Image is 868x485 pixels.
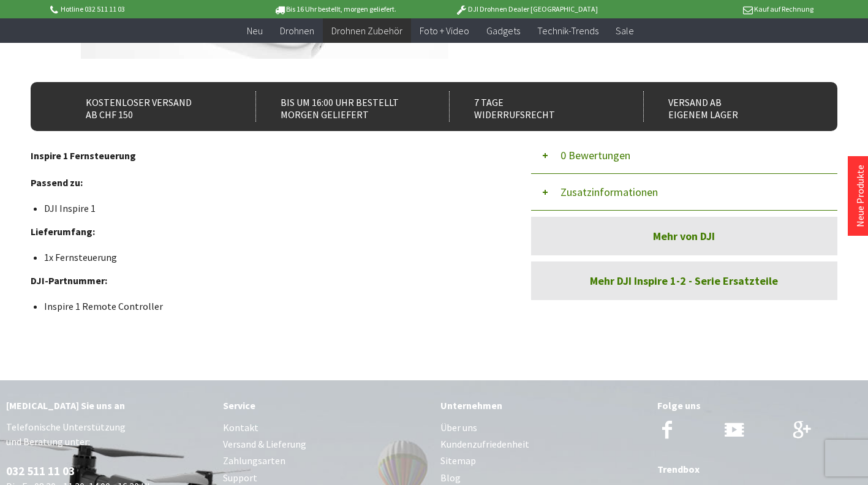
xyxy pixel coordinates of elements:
p: Kauf auf Rechnung [622,2,813,17]
div: Folge uns [657,397,862,413]
div: Service [223,397,428,413]
button: Zusatzinformationen [531,174,837,211]
div: Kostenloser Versand ab CHF 150 [61,91,232,122]
span: Sale [616,24,634,37]
div: Bis um 16:00 Uhr bestellt Morgen geliefert [255,91,426,122]
span: Neu [247,24,263,37]
button: 0 Bewertungen [531,137,837,174]
a: Foto + Video [411,18,478,43]
a: Sale [607,18,643,43]
a: Technik-Trends [529,18,607,43]
li: DJI Inspire 1 [44,202,489,214]
div: 7 Tage Widerrufsrecht [449,91,620,122]
span: Technik-Trends [537,24,598,37]
a: Über uns [440,419,645,436]
a: Drohnen Zubehör [323,18,411,43]
a: Versand & Lieferung [223,436,428,453]
li: Inspire 1 Remote Controller [44,300,489,312]
span: Foto + Video [420,24,469,37]
a: 032 511 11 03 [6,464,75,478]
span: Drohnen Zubehör [331,24,402,37]
p: Hotline 032 511 11 03 [48,2,240,17]
span: Gadgets [486,24,520,37]
a: Gadgets [478,18,529,43]
span: Drohnen [280,24,314,37]
div: Trendbox [657,461,862,477]
a: Kundenzufriedenheit [440,436,645,453]
div: Unternehmen [440,397,645,413]
strong: DJI-Partnummer: [31,274,107,287]
strong: Lieferumfang: [31,225,95,238]
a: Neue Produkte [854,165,866,227]
p: Bis 16 Uhr bestellt, morgen geliefert. [240,2,431,17]
li: 1x Fernsteuerung [44,251,489,263]
div: Versand ab eigenem Lager [643,91,814,122]
a: Sitemap [440,453,645,469]
a: Drohnen [271,18,323,43]
strong: Passend zu: [31,176,83,189]
a: Mehr DJI Inspire 1-2 - Serie Ersatzteile [531,261,837,300]
p: DJI Drohnen Dealer [GEOGRAPHIC_DATA] [431,2,622,17]
a: Neu [238,18,271,43]
a: Zahlungsarten [223,453,428,469]
strong: Inspire 1 Fernsteuerung [31,149,136,162]
a: Kontakt [223,419,428,436]
div: [MEDICAL_DATA] Sie uns an [6,397,211,413]
a: Mehr von DJI [531,217,837,255]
